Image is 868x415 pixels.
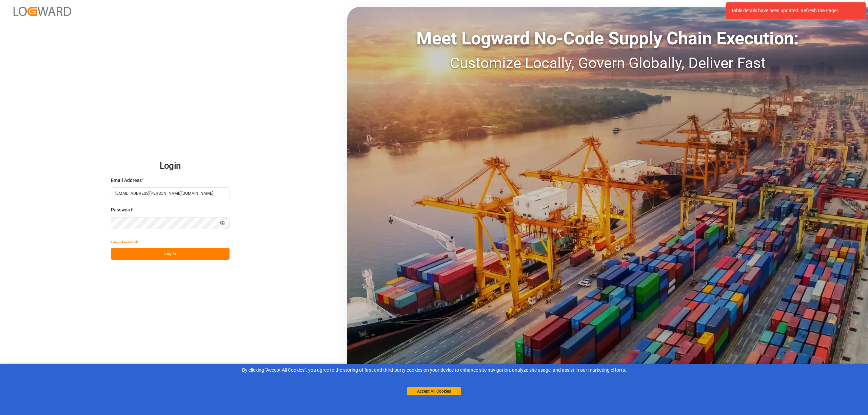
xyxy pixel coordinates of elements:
div: By clicking "Accept All Cookies”, you agree to the storing of first and third-party cookies on yo... [5,367,863,374]
button: Log In [111,248,230,260]
input: Enter your email [111,187,230,199]
span: Email Address [111,177,142,184]
h2: Login [111,155,230,177]
div: Table details have been updated. Refresh the Page!. [731,7,856,14]
button: Accept All Cookies [407,387,461,395]
div: Meet Logward No-Code Supply Chain Execution: [347,25,868,52]
img: Logward_new_orange.png [14,7,71,16]
div: Customize Locally, Govern Globally, Deliver Fast [347,52,868,74]
button: Forgot Password? [111,236,139,248]
span: Password [111,206,132,213]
